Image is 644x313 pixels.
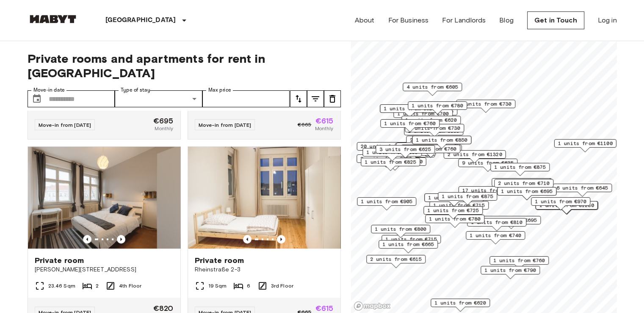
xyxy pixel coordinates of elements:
[188,147,340,249] img: Marketing picture of unit DE-01-090-02M
[271,282,293,290] span: 3rd Floor
[380,104,439,117] div: Map marker
[401,145,460,158] div: Map marker
[396,143,455,156] div: Map marker
[395,143,457,156] div: Map marker
[366,255,426,268] div: Map marker
[442,193,493,200] span: 1 units from €875
[385,235,437,243] span: 1 units from €715
[35,255,84,265] span: Private room
[485,216,537,224] span: 2 units from €695
[357,154,416,168] div: Map marker
[434,299,486,307] span: 1 units from €620
[195,265,334,274] span: Rheinstraße 2-3
[447,151,502,158] span: 2 units from €1320
[28,90,45,107] button: Choose date
[155,125,173,132] span: Monthly
[408,101,467,115] div: Map marker
[403,83,462,96] div: Map marker
[39,122,91,128] span: Move-in from [DATE]
[364,157,426,170] div: Map marker
[535,198,586,205] span: 1 units from €970
[492,178,551,191] div: Map marker
[355,15,375,25] a: About
[361,198,412,205] span: 1 units from €905
[360,143,415,150] span: 20 units from €655
[382,240,434,248] span: 1 units from €665
[35,265,174,274] span: [PERSON_NAME][STREET_ADDRESS]
[406,83,458,91] span: 4 units from €605
[105,15,176,25] p: [GEOGRAPHIC_DATA]
[554,139,616,152] div: Map marker
[388,15,428,25] a: For Business
[424,193,484,207] div: Map marker
[307,90,324,107] button: tune
[458,159,517,172] div: Map marker
[598,15,617,25] a: Log in
[462,187,517,194] span: 17 units from €720
[28,15,78,23] img: Habyt
[360,155,412,162] span: 2 units from €790
[498,179,550,187] span: 2 units from €710
[208,87,231,94] label: Max price
[531,197,590,210] div: Map marker
[553,184,612,197] div: Map marker
[425,215,484,228] div: Map marker
[462,159,514,167] span: 9 units from €635
[401,116,461,129] div: Map marker
[247,282,250,290] span: 6
[556,184,608,192] span: 6 units from €645
[558,140,612,147] span: 1 units from €1100
[470,232,521,239] span: 1 units from €740
[381,235,441,248] div: Map marker
[460,100,511,108] span: 1 units from €730
[290,90,307,107] button: tune
[466,231,525,244] div: Map marker
[489,256,549,269] div: Map marker
[357,142,419,155] div: Map marker
[484,266,536,274] span: 1 units from €790
[429,201,489,214] div: Map marker
[423,206,483,219] div: Map marker
[499,15,514,25] a: Blog
[400,143,451,151] span: 3 units from €655
[379,240,438,253] div: Map marker
[412,136,471,149] div: Map marker
[315,305,334,312] span: €615
[199,122,252,128] span: Move-in from [DATE]
[458,186,520,199] div: Map marker
[371,225,430,238] div: Map marker
[195,255,244,265] span: Private room
[404,127,463,140] div: Map marker
[324,90,341,107] button: tune
[315,117,334,125] span: €615
[354,301,391,311] a: Mapbox logo
[298,121,312,129] span: €665
[405,124,464,137] div: Map marker
[119,282,141,290] span: 4th Floor
[536,201,598,214] div: Map marker
[243,235,252,243] button: Previous image
[361,158,420,171] div: Map marker
[96,282,99,290] span: 2
[494,179,553,192] div: Map marker
[33,87,65,94] label: Move-in date
[208,282,227,290] span: 19 Sqm
[495,179,547,186] span: 1 units from €710
[405,145,456,153] span: 2 units from €760
[497,187,556,200] div: Map marker
[153,117,174,125] span: €695
[379,145,431,153] span: 3 units from €625
[539,201,594,209] span: 1 units from €1280
[380,119,439,132] div: Map marker
[490,163,550,176] div: Map marker
[471,218,522,226] span: 1 units from €810
[427,207,479,214] span: 1 units from €725
[481,216,541,229] div: Map marker
[48,282,75,290] span: 23.46 Sqm
[433,201,485,209] span: 1 units from €715
[494,163,546,171] span: 1 units from €875
[357,197,416,210] div: Map marker
[412,102,463,109] span: 1 units from €780
[362,148,422,161] div: Map marker
[28,51,341,80] span: Private rooms and apartments for rent in [GEOGRAPHIC_DATA]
